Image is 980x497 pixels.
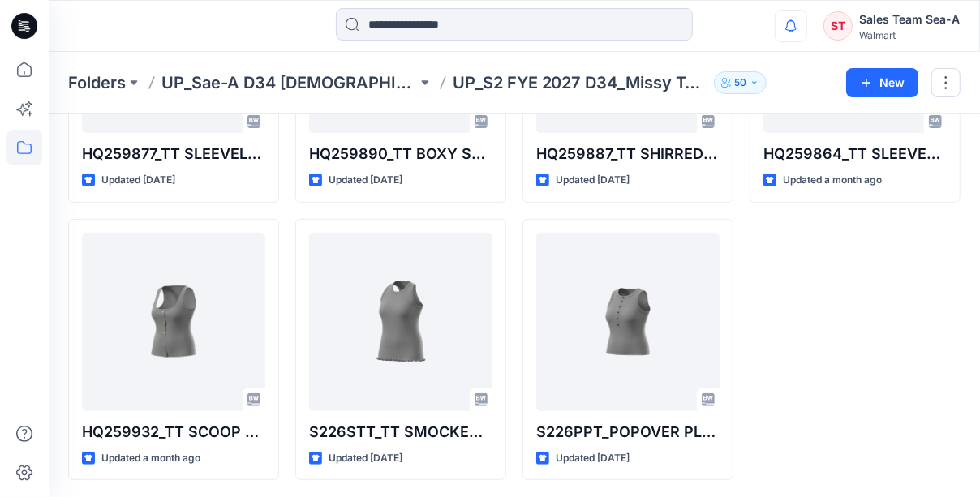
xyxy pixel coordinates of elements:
[556,450,630,467] p: Updated [DATE]
[309,421,492,443] p: S226STT_TT SMOCKED TANK TOP
[859,10,960,29] div: Sales Team Sea-A
[536,421,720,443] p: S226PPT_POPOVER PLACKET TANK
[783,172,882,189] p: Updated a month ago
[161,71,417,94] a: UP_Sae-A D34 [DEMOGRAPHIC_DATA] Knit Tops
[823,11,853,41] div: ST
[536,143,720,165] p: HQ259887_TT SHIRRED SHOULDER MUSCLE TANK
[329,450,402,467] p: Updated [DATE]
[556,172,630,189] p: Updated [DATE]
[859,29,960,41] div: Walmart
[82,421,265,443] p: HQ259932_TT SCOOP NECK CARDIGAN TANK
[846,68,918,97] button: New
[734,74,746,92] p: 50
[68,71,126,94] a: Folders
[453,71,708,94] p: UP_S2 FYE 2027 D34_Missy Tops_Sae-A
[536,233,720,411] a: S226PPT_POPOVER PLACKET TANK
[309,143,492,165] p: HQ259890_TT BOXY SHORT SLEEVE SET (TOP)
[82,143,265,165] p: HQ259877_TT SLEEVELESS CARDIGAN TANK_SaeA_061925
[309,233,492,411] a: S226STT_TT SMOCKED TANK TOP
[329,172,402,189] p: Updated [DATE]
[101,450,200,467] p: Updated a month ago
[101,172,175,189] p: Updated [DATE]
[714,71,767,94] button: 50
[82,233,265,411] a: HQ259932_TT SCOOP NECK CARDIGAN TANK
[763,143,947,165] p: HQ259864_TT SLEEVELESS SHELL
